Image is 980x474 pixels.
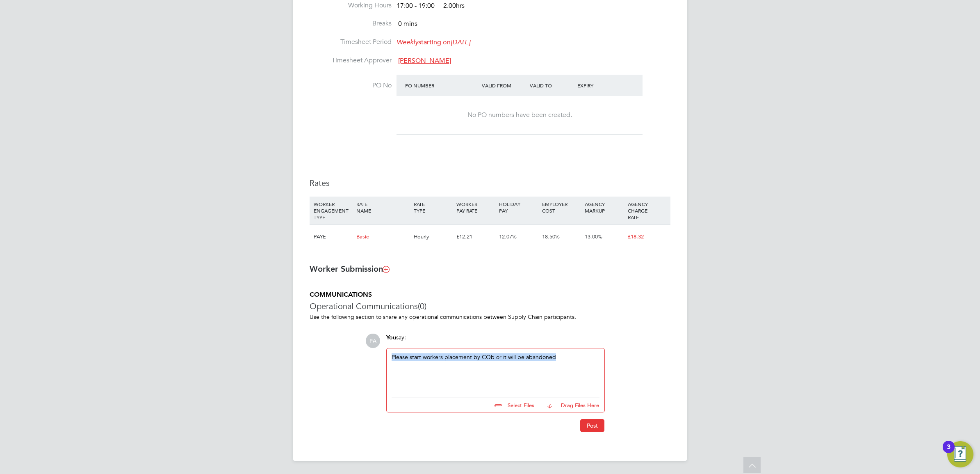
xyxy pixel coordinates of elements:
[585,233,602,240] span: 13.00%
[354,197,411,218] div: RATE NAME
[405,111,634,119] div: No PO numbers have been created.
[310,38,392,46] label: Timesheet Period
[580,419,604,432] button: Post
[542,233,560,240] span: 18.50%
[480,78,528,93] div: Valid From
[392,353,599,389] div: Please start workers placement by COb or it will be abandoned
[403,78,480,93] div: PO Number
[310,81,392,90] label: PO No
[626,197,668,224] div: AGENCY CHARGE RATE
[310,19,392,28] label: Breaks
[947,447,950,458] div: 3
[575,78,623,93] div: Expiry
[310,264,389,274] b: Worker Submission
[386,334,396,341] span: You
[310,178,670,188] h3: Rates
[628,233,644,240] span: £18.32
[454,225,497,249] div: £12.21
[499,233,517,240] span: 12.07%
[310,301,670,311] h3: Operational Communications
[310,313,670,321] p: Use the following section to share any operational communications between Supply Chain participants.
[310,56,392,65] label: Timesheet Approver
[386,334,605,348] div: say:
[497,197,540,218] div: HOLIDAY PAY
[528,78,576,93] div: Valid To
[583,197,625,218] div: AGENCY MARKUP
[451,38,470,46] em: [DATE]
[541,397,599,414] button: Drag Files Here
[356,233,369,240] span: Basic
[310,291,670,299] h5: COMMUNICATIONS
[312,225,354,249] div: PAYE
[540,197,583,218] div: EMPLOYER COST
[310,1,392,10] label: Working Hours
[366,334,380,348] span: PA
[412,197,454,218] div: RATE TYPE
[398,20,417,28] span: 0 mins
[397,2,465,10] div: 17:00 - 19:00
[398,57,451,65] span: [PERSON_NAME]
[412,225,454,249] div: Hourly
[454,197,497,218] div: WORKER PAY RATE
[397,38,470,46] span: starting on
[439,2,465,10] span: 2.00hrs
[397,38,418,46] em: Weekly
[947,441,973,467] button: Open Resource Center, 3 new notifications
[418,301,426,311] span: (0)
[312,197,354,224] div: WORKER ENGAGEMENT TYPE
